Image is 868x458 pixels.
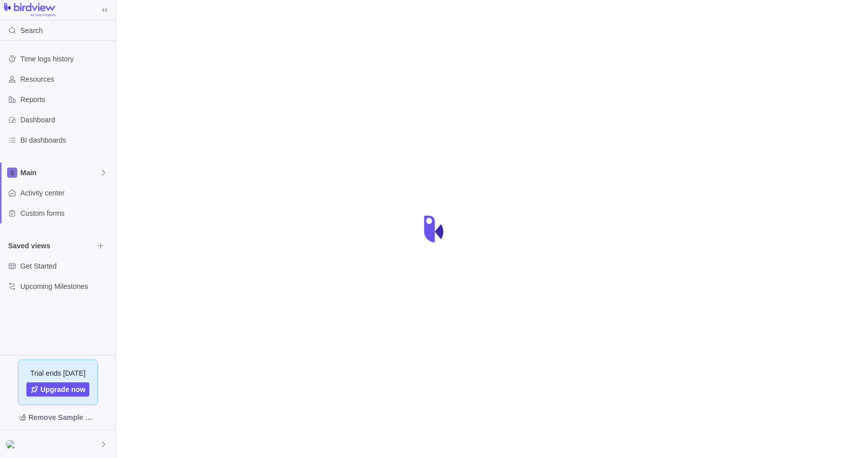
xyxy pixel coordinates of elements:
span: Reports [20,94,112,105]
span: Remove Sample Data [8,409,108,426]
div: loading [414,209,454,249]
span: Upcoming Milestones [20,281,112,291]
img: logo [4,3,55,17]
span: Activity center [20,188,112,198]
span: Dashboard [20,115,112,125]
span: BI dashboards [20,135,112,145]
span: Main [20,168,99,178]
span: Search [20,25,43,36]
span: Browse views [93,239,108,253]
div: Alec Turnbull [6,438,18,450]
span: Upgrade now [41,384,86,395]
span: Get Started [20,261,112,271]
span: Time logs history [20,54,112,64]
span: Custom forms [20,208,112,218]
a: Upgrade now [26,382,90,397]
span: Remove Sample Data [28,411,97,423]
span: Trial ends [DATE] [30,368,86,378]
span: Saved views [8,241,93,251]
span: Resources [20,74,112,84]
img: Show [6,440,18,448]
